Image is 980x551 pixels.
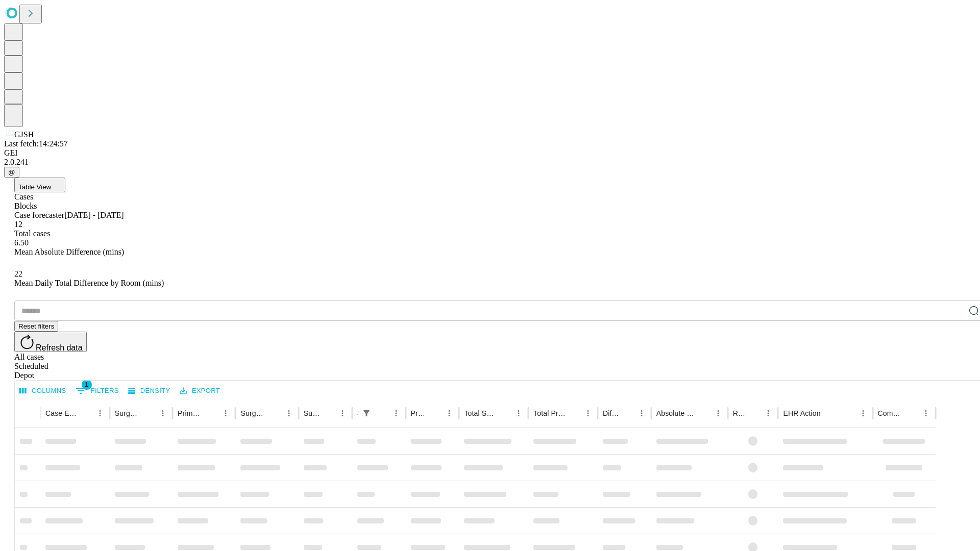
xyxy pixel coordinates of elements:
button: Menu [581,406,595,420]
span: Total cases [14,229,50,238]
button: Show filters [359,406,374,420]
button: Select columns [17,383,69,399]
button: Menu [218,406,233,420]
button: Sort [497,406,511,420]
button: Menu [634,406,649,420]
div: Scheduled In Room Duration [357,409,358,417]
button: Menu [856,406,870,420]
span: Mean Absolute Difference (mins) [14,247,124,256]
span: [DATE] - [DATE] [64,211,124,219]
button: @ [4,167,19,178]
div: Total Predicted Duration [533,409,566,417]
button: Menu [335,406,350,420]
div: Predicted In Room Duration [411,409,427,417]
button: Menu [156,406,170,420]
button: Menu [389,406,403,420]
button: Sort [904,406,919,420]
button: Sort [747,406,761,420]
button: Sort [428,406,442,420]
button: Table View [14,178,65,192]
span: @ [8,168,15,176]
div: GEI [4,148,976,158]
div: Case Epic Id [45,409,78,417]
span: 1 [82,380,92,390]
div: Comments [878,409,903,417]
span: Reset filters [18,322,54,330]
button: Menu [761,406,775,420]
div: Surgeon Name [115,409,140,417]
div: Total Scheduled Duration [464,409,496,417]
button: Sort [567,406,581,420]
button: Sort [697,406,711,420]
button: Menu [711,406,725,420]
button: Sort [822,406,836,420]
button: Menu [442,406,456,420]
button: Sort [79,406,93,420]
div: Absolute Difference [656,409,696,417]
span: GJSH [14,130,34,139]
span: Mean Daily Total Difference by Room (mins) [14,279,164,287]
div: Difference [603,409,619,417]
button: Sort [620,406,634,420]
div: Surgery Date [304,409,320,417]
button: Density [126,383,173,399]
button: Menu [282,406,296,420]
div: Primary Service [178,409,203,417]
button: Menu [511,406,526,420]
div: 2.0.241 [4,158,976,167]
button: Sort [375,406,389,420]
button: Show filters [73,383,121,399]
div: Surgery Name [240,409,266,417]
button: Sort [141,406,156,420]
div: Resolved in EHR [733,409,746,417]
span: Last fetch: 14:24:57 [4,139,68,148]
button: Menu [919,406,933,420]
div: 1 active filter [359,406,374,420]
div: EHR Action [783,409,820,417]
button: Refresh data [14,332,87,352]
button: Menu [93,406,107,420]
button: Export [177,383,223,399]
button: Reset filters [14,321,58,332]
span: 6.50 [14,238,29,247]
span: 12 [14,220,22,229]
span: Table View [18,183,51,191]
span: 22 [14,269,22,278]
button: Sort [267,406,282,420]
button: Sort [321,406,335,420]
span: Refresh data [36,343,83,352]
span: Case forecaster [14,211,64,219]
button: Sort [204,406,218,420]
